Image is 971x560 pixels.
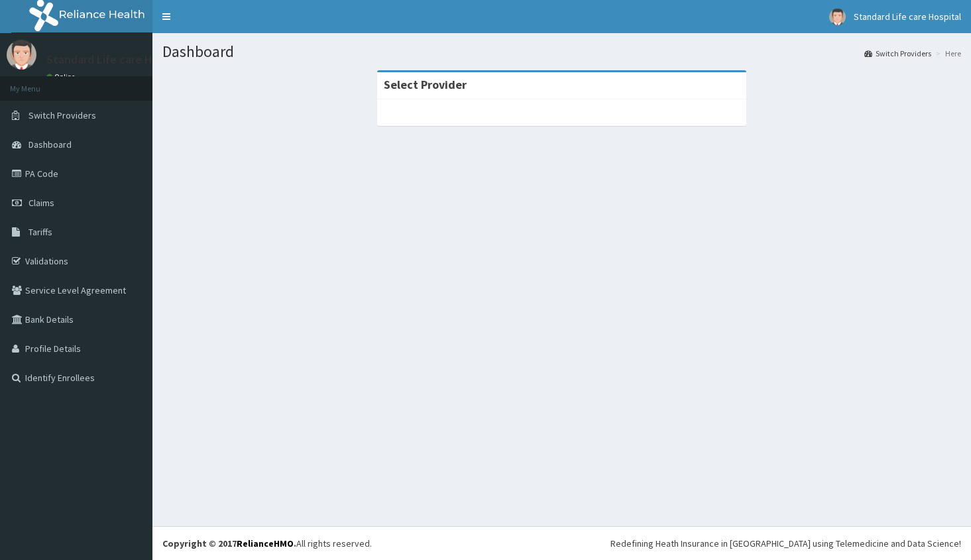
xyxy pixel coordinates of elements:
footer: All rights reserved. [152,526,971,560]
div: Redefining Heath Insurance in [GEOGRAPHIC_DATA] using Telemedicine and Data Science! [610,537,961,550]
span: Standard Life care Hospital [854,11,961,23]
a: Online [46,72,78,82]
span: Tariffs [29,226,52,238]
li: Here [933,48,961,59]
p: Standard Life care Hospital [46,54,188,66]
a: RelianceHMO [237,537,294,549]
img: User Image [829,9,846,25]
h1: Dashboard [162,43,961,60]
a: Switch Providers [864,48,931,59]
img: User Image [7,40,36,70]
span: Claims [29,197,54,209]
span: Dashboard [29,139,72,150]
strong: Select Provider [384,77,467,92]
span: Switch Providers [29,109,96,121]
strong: Copyright © 2017 . [162,537,296,549]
